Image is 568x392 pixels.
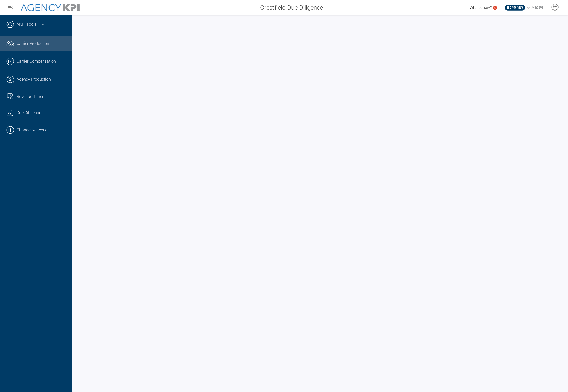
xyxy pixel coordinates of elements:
text: 5 [494,6,496,9]
span: Crestfield Due Diligence [260,3,323,12]
span: Revenue Tuner [17,93,43,100]
a: 5 [493,6,497,10]
span: What's new? [469,5,492,10]
a: AKPI Tools [17,21,36,27]
span: Carrier Production [17,40,49,47]
img: AgencyKPI [21,4,80,12]
span: Due Diligence [17,110,41,116]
